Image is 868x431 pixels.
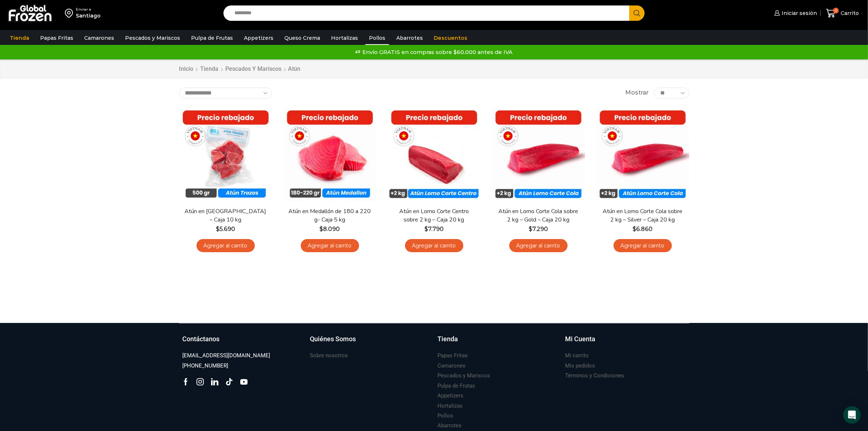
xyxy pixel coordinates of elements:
[843,406,861,424] div: Open Intercom Messenger
[187,31,237,45] a: Pulpa de Frutas
[288,65,301,72] h1: Atún
[183,334,220,344] h3: Contáctanos
[65,7,76,19] img: address-field-icon.svg
[424,226,444,232] bdi: 7.790
[565,362,595,370] h3: Mis pedidos
[772,6,817,20] a: Iniciar sesión
[310,334,356,344] h3: Quiénes Somos
[216,226,235,232] bdi: 5.690
[529,226,532,232] span: $
[565,372,624,380] h3: Términos y Condiciones
[438,334,458,344] h3: Tienda
[565,334,596,344] h3: Mi Cuenta
[839,9,859,17] span: Carrito
[76,7,101,12] div: Enviar a
[438,382,475,390] h3: Pulpa de Frutas
[632,226,636,232] span: $
[392,207,476,224] a: Atún en Lomo Corte Centro sobre 2 kg – Caja 20 kg
[179,65,194,73] a: Inicio
[438,392,464,400] h3: Appetizers
[200,65,219,73] a: Tienda
[565,352,589,359] h3: Mi carrito
[509,239,568,253] a: Agregar al carrito: “Atún en Lomo Corte Cola sobre 2 kg - Gold – Caja 20 kg”
[496,207,580,224] a: Atún en Lomo Corte Cola sobre 2 kg – Gold – Caja 20 kg
[438,381,475,391] a: Pulpa de Frutas
[824,5,861,22] a: 0 Carrito
[565,334,686,351] a: Mi Cuenta
[183,207,267,224] a: Atún en [GEOGRAPHIC_DATA] – Caja 10 kg
[216,226,219,232] span: $
[179,65,301,73] nav: Breadcrumb
[565,371,624,381] a: Términos y Condiciones
[36,31,77,45] a: Papas Fritas
[183,362,229,370] h3: [PHONE_NUMBER]
[833,8,839,14] span: 0
[438,402,463,410] h3: Hortalizas
[430,31,471,45] a: Descuentos
[288,207,371,224] a: Atún en Medallón de 180 a 220 g- Caja 5 kg
[438,362,466,370] h3: Camarones
[310,334,431,351] a: Quiénes Somos
[438,422,462,430] h3: Abarrotes
[179,88,272,99] select: Pedido de la tienda
[438,352,468,359] h3: Papas Fritas
[320,226,323,232] span: $
[438,371,490,381] a: Pescados y Mariscos
[6,31,33,45] a: Tienda
[632,226,653,232] bdi: 6.860
[438,391,464,401] a: Appetizers
[625,89,649,97] span: Mostrar
[780,9,817,17] span: Iniciar sesión
[405,239,463,253] a: Agregar al carrito: “Atún en Lomo Corte Centro sobre 2 kg - Caja 20 kg”
[310,352,348,359] h3: Sobre nosotros
[424,226,428,232] span: $
[438,412,454,420] h3: Pollos
[320,226,340,232] bdi: 8.090
[183,351,270,361] a: [EMAIL_ADDRESS][DOMAIN_NAME]
[183,334,303,351] a: Contáctanos
[438,334,558,351] a: Tienda
[240,31,277,45] a: Appetizers
[438,401,463,411] a: Hortalizas
[121,31,184,45] a: Pescados y Mariscos
[614,239,672,253] a: Agregar al carrito: “Atún en Lomo Corte Cola sobre 2 kg - Silver - Caja 20 kg”
[565,351,589,361] a: Mi carrito
[365,31,389,45] a: Pollos
[629,5,645,21] button: Search button
[565,361,595,371] a: Mis pedidos
[301,239,359,253] a: Agregar al carrito: “Atún en Medallón de 180 a 220 g- Caja 5 kg”
[438,421,462,431] a: Abarrotes
[81,31,118,45] a: Camarones
[529,226,548,232] bdi: 7.290
[438,372,490,380] h3: Pescados y Mariscos
[281,31,324,45] a: Queso Crema
[393,31,427,45] a: Abarrotes
[183,361,229,371] a: [PHONE_NUMBER]
[76,12,101,19] div: Santiago
[438,351,468,361] a: Papas Fritas
[183,352,270,359] h3: [EMAIL_ADDRESS][DOMAIN_NAME]
[225,65,282,73] a: Pescados y Mariscos
[196,239,255,253] a: Agregar al carrito: “Atún en Trozos - Caja 10 kg”
[327,31,362,45] a: Hortalizas
[310,351,348,361] a: Sobre nosotros
[438,411,454,421] a: Pollos
[438,361,466,371] a: Camarones
[600,207,684,224] a: Atún en Lomo Corte Cola sobre 2 kg – Silver – Caja 20 kg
